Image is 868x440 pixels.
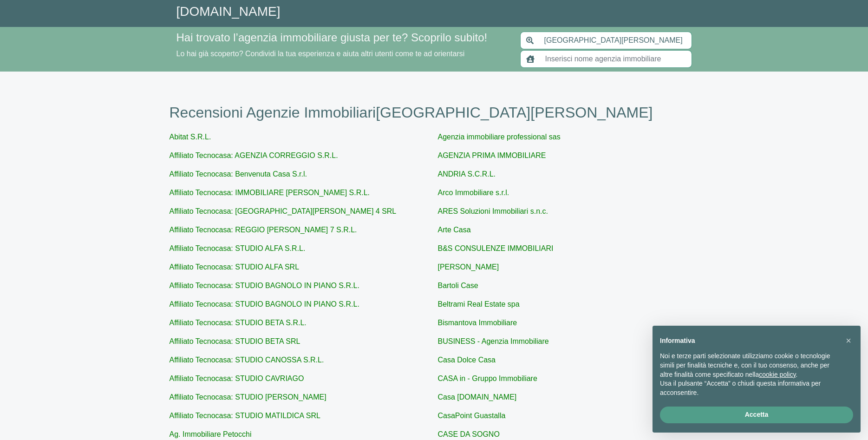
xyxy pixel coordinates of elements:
[438,356,496,364] a: Casa Dolce Casa
[846,335,851,346] span: ×
[438,170,496,178] a: ANDRIA S.C.R.L.
[438,282,478,289] a: Bartoli Case
[660,337,838,345] h2: Informativa
[438,374,537,382] a: CASA in - Gruppo Immobiliare
[170,412,320,420] a: Affiliato Tecnocasa: STUDIO MATILDICA SRL
[660,379,838,397] p: Usa il pulsante “Accetta” o chiudi questa informativa per acconsentire.
[540,50,692,68] input: Inserisci nome agenzia immobiliare
[176,31,509,45] h4: Hai trovato l’agenzia immobiliare giusta per te? Scoprilo subito!
[759,371,796,378] a: cookie policy - il link si apre in una nuova scheda
[170,282,359,289] a: Affiliato Tecnocasa: STUDIO BAGNOLO IN PIANO S.R.L.
[660,407,853,423] button: Accetta
[176,48,509,59] p: Lo hai già scoperto? Condividi la tua esperienza e aiuta altri utenti come te ad orientarsi
[438,151,546,159] a: AGENZIA PRIMA IMMOBILIARE
[438,393,517,401] a: Casa [DOMAIN_NAME]
[438,226,471,234] a: Arte Casa
[170,337,300,345] a: Affiliato Tecnocasa: STUDIO BETA SRL
[170,374,304,382] a: Affiliato Tecnocasa: STUDIO CAVRIAGO
[539,32,692,49] input: Inserisci area di ricerca (Comune o Provincia)
[438,244,554,252] a: B&S CONSULENZE IMMOBILIARI
[438,319,517,327] a: Bismantova Immobiliare
[438,207,548,215] a: ARES Soluzioni Immobiliari s.n.c.
[170,430,252,438] a: Ag. Immobiliare Petocchi
[438,430,500,438] a: CASE DA SOGNO
[170,189,370,197] a: Affiliato Tecnocasa: IMMOBILIARE [PERSON_NAME] S.R.L.
[176,4,281,19] a: [DOMAIN_NAME]
[170,104,699,121] h1: Recensioni Agenzie Immobiliari [GEOGRAPHIC_DATA][PERSON_NAME]
[438,300,520,308] a: Beltrami Real Estate spa
[438,133,561,141] a: Agenzia immobiliare professional sas
[170,133,211,141] a: Abitat S.R.L.
[438,263,499,271] a: [PERSON_NAME]
[170,300,359,308] a: Affiliato Tecnocasa: STUDIO BAGNOLO IN PIANO S.R.L.
[170,393,326,401] a: Affiliato Tecnocasa: STUDIO [PERSON_NAME]
[170,170,307,178] a: Affiliato Tecnocasa: Benvenuta Casa S.r.l.
[170,151,338,159] a: Affiliato Tecnocasa: AGENZIA CORREGGIO S.R.L.
[170,263,300,271] a: Affiliato Tecnocasa: STUDIO ALFA SRL
[438,189,509,197] a: Arco Immobiliare s.r.l.
[170,356,324,364] a: Affiliato Tecnocasa: STUDIO CANOSSA S.R.L.
[170,207,397,215] a: Affiliato Tecnocasa: [GEOGRAPHIC_DATA][PERSON_NAME] 4 SRL
[438,337,549,345] a: BUSINESS - Agenzia Immobiliare
[438,412,506,420] a: CasaPoint Guastalla
[841,333,856,348] button: Chiudi questa informativa
[170,226,357,234] a: Affiliato Tecnocasa: REGGIO [PERSON_NAME] 7 S.R.L.
[660,352,838,379] p: Noi e terze parti selezionate utilizziamo cookie o tecnologie simili per finalità tecniche e, con...
[170,244,306,252] a: Affiliato Tecnocasa: STUDIO ALFA S.R.L.
[170,319,307,327] a: Affiliato Tecnocasa: STUDIO BETA S.R.L.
